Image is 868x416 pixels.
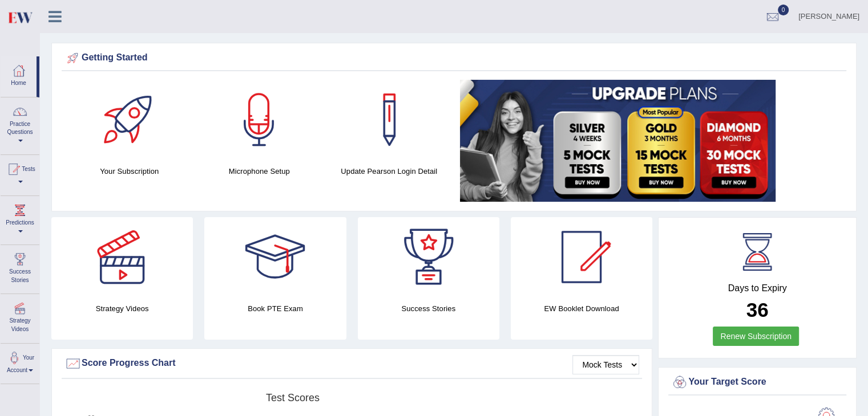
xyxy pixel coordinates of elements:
b: 36 [746,299,769,321]
h4: Success Stories [358,303,499,315]
h4: Update Pearson Login Detail [330,165,449,177]
h4: Microphone Setup [200,165,319,177]
h4: Your Subscription [70,165,189,177]
div: Getting Started [64,50,843,67]
a: Renew Subscription [713,327,799,346]
a: Practice Questions [1,97,39,151]
tspan: Test scores [266,392,320,403]
h4: Strategy Videos [51,303,193,315]
a: Home [1,56,37,93]
h4: EW Booklet Download [511,303,652,315]
a: Predictions [1,196,39,241]
span: 0 [778,5,789,15]
h4: Days to Expiry [671,283,843,293]
a: Your Account [1,344,39,381]
h4: Book PTE Exam [204,303,346,315]
img: small5.jpg [460,80,776,202]
div: Score Progress Chart [64,355,639,372]
a: Tests [1,155,39,192]
a: Strategy Videos [1,294,39,339]
div: Your Target Score [671,374,843,391]
a: Success Stories [1,245,39,290]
